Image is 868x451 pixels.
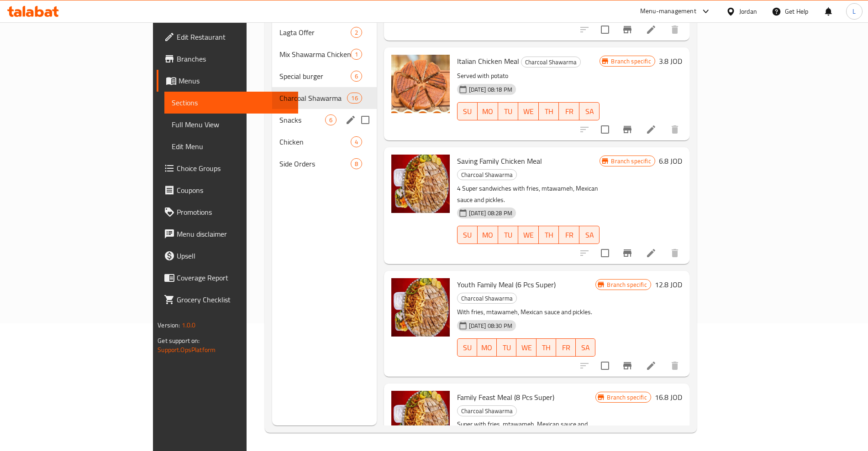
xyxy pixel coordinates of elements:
[158,344,216,356] a: Support.OpsPlatform
[502,228,515,242] span: TU
[583,228,596,242] span: SA
[344,113,358,127] button: edit
[616,355,638,377] button: Branch-specific-item
[502,105,515,118] span: TU
[391,55,450,113] img: Italian Chicken Meal
[498,102,519,120] button: TU
[457,278,556,291] span: Youth Family Meal (6 Pcs Super)
[279,49,350,60] span: Mix Shawarma Chicken And Beef
[521,57,580,67] span: Charcoal Shawarma
[177,31,290,42] span: Edit Restaurant
[347,93,362,104] div: items
[177,185,290,196] span: Coupons
[157,70,298,92] a: Menus
[457,419,596,441] p: Super with fries, mtawameh, Mexican sauce and pickles.
[603,280,650,289] span: Branch specific
[457,293,517,304] div: Charcoal Shawarma
[325,114,337,125] div: items
[595,20,615,39] span: Select to update
[458,293,516,304] span: Charcoal Shawarma
[659,155,682,167] h6: 6.8 JOD
[465,209,516,218] span: [DATE] 08:28 PM
[391,391,450,449] img: Family Feast Meal (8 Pcs Super)
[351,136,362,147] div: items
[272,131,376,153] div: Chicken4
[391,155,450,213] img: Saving Family Chicken Meal
[595,244,615,263] span: Select to update
[616,19,638,41] button: Branch-specific-item
[158,335,200,347] span: Get support on:
[279,136,350,147] span: Chicken
[351,138,362,146] span: 4
[157,201,298,223] a: Promotions
[182,319,196,331] span: 1.0.0
[458,170,516,180] span: Charcoal Shawarma
[539,226,559,244] button: TH
[664,119,686,140] button: delete
[457,154,542,168] span: Saving Family Chicken Meal
[177,250,290,261] span: Upsell
[351,160,362,168] span: 8
[458,406,516,416] span: Charcoal Shawarma
[607,157,654,166] span: Branch specific
[595,120,615,139] span: Select to update
[559,102,579,120] button: FR
[481,105,494,118] span: MO
[177,272,290,283] span: Coverage Report
[457,390,554,404] span: Family Feast Meal (8 Pcs Super)
[279,158,350,169] span: Side Orders
[563,228,576,242] span: FR
[272,18,376,178] nav: Menu sections
[179,75,290,86] span: Menus
[540,341,552,354] span: TH
[177,228,290,239] span: Menu disclaimer
[461,341,473,354] span: SU
[664,355,686,377] button: delete
[560,341,572,354] span: FR
[164,135,298,157] a: Edit Menu
[279,71,350,82] span: Special burger
[563,105,576,118] span: FR
[516,338,536,357] button: WE
[497,338,516,357] button: TU
[852,6,856,16] span: L
[539,102,559,120] button: TH
[177,294,290,305] span: Grocery Checklist
[640,6,696,17] div: Menu-management
[522,228,535,242] span: WE
[465,321,516,330] span: [DATE] 08:30 PM
[279,27,350,38] span: Lagta Offer
[157,245,298,267] a: Upsell
[556,338,576,357] button: FR
[272,43,376,65] div: Mix Shawarma Chicken And Beef1
[579,102,600,120] button: SA
[157,26,298,48] a: Edit Restaurant
[279,114,325,125] span: Snacks
[521,57,581,67] div: Charcoal Shawarma
[646,360,657,371] a: Edit menu item
[351,49,362,60] div: items
[157,179,298,201] a: Coupons
[157,157,298,179] a: Choice Groups
[157,267,298,289] a: Coverage Report
[461,105,474,118] span: SU
[272,109,376,131] div: Snacks6edit
[498,226,519,244] button: TU
[595,356,615,375] span: Select to update
[646,124,657,135] a: Edit menu item
[457,306,596,318] p: With fries, mtawameh, Mexican sauce and pickles.
[172,141,290,152] span: Edit Menu
[457,54,519,68] span: Italian Chicken Meal
[537,338,556,357] button: TH
[177,53,290,64] span: Branches
[272,21,376,43] div: Lagta Offer2
[172,97,290,108] span: Sections
[478,226,498,244] button: MO
[576,338,595,357] button: SA
[457,70,600,82] p: Served with potato
[272,87,376,109] div: Charcoal Shawarma16
[603,393,650,402] span: Branch specific
[457,226,478,244] button: SU
[157,223,298,245] a: Menu disclaimer
[655,278,682,291] h6: 12.8 JOD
